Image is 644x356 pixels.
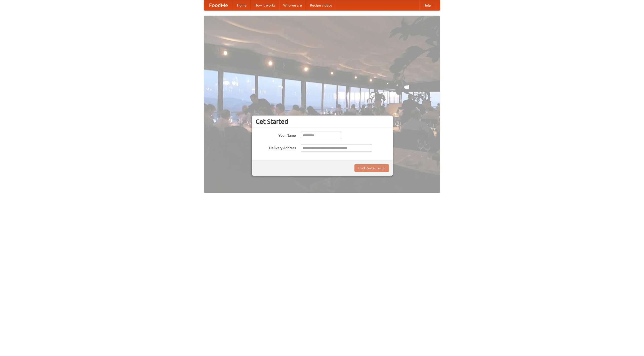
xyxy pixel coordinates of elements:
h3: Get Started [256,118,389,125]
a: FoodMe [204,0,233,10]
a: Recipe videos [306,0,336,10]
button: Find Restaurants! [354,164,389,172]
a: How it works [251,0,279,10]
label: Delivery Address [256,144,296,150]
a: Who we are [279,0,306,10]
label: Your Name [256,132,296,138]
a: Home [233,0,251,10]
a: Help [419,0,435,10]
